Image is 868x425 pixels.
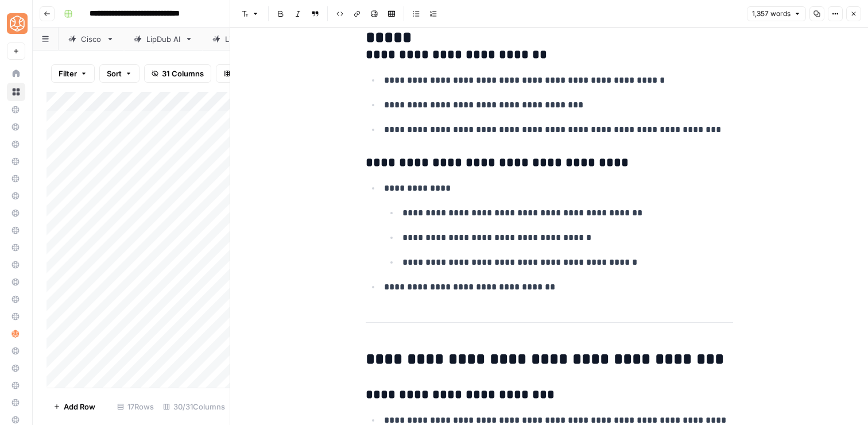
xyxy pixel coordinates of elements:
[124,28,203,51] a: LipDub AI
[7,83,25,101] a: Browse
[11,330,20,338] img: hlg0wqi1id4i6sbxkcpd2tyblcaw
[7,9,25,38] button: Workspace: SimpleTiger
[51,64,95,83] button: Filter
[203,28,276,51] a: Live365
[146,33,180,45] div: LipDub AI
[162,68,204,79] span: 31 Columns
[59,28,124,51] a: Cisco
[59,68,77,79] span: Filter
[81,33,102,45] div: Cisco
[158,397,230,416] div: 30/31 Columns
[144,64,211,83] button: 31 Columns
[752,9,790,19] span: 1,357 words
[113,397,158,416] div: 17 Rows
[107,68,122,79] span: Sort
[99,64,139,83] button: Sort
[64,401,95,412] span: Add Row
[7,64,25,83] a: Home
[46,397,102,416] button: Add Row
[7,13,28,34] img: SimpleTiger Logo
[747,6,806,21] button: 1,357 words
